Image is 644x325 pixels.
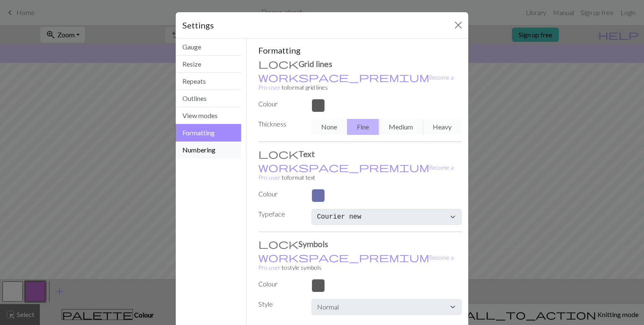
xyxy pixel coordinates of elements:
button: Resize [176,56,241,73]
span: workspace_premium [258,71,429,83]
label: Thickness [253,119,306,132]
button: Close [452,18,465,32]
a: Become a Pro user [258,254,454,271]
h5: Formatting [258,45,462,55]
h5: Settings [182,19,214,31]
button: Numbering [176,142,241,158]
label: Colour [253,99,306,109]
small: to style symbols [258,254,454,271]
h3: Symbols [258,239,462,249]
button: Gauge [176,39,241,56]
button: View modes [176,107,241,124]
button: Repeats [176,73,241,90]
h3: Grid lines [258,59,462,69]
h3: Text [258,149,462,159]
label: Style [253,299,306,312]
small: to format grid lines [258,74,454,91]
a: Become a Pro user [258,74,454,91]
span: workspace_premium [258,251,429,263]
button: Outlines [176,90,241,107]
small: to format text [258,164,454,181]
label: Typeface [253,209,306,222]
a: Become a Pro user [258,164,454,181]
label: Colour [253,279,306,289]
label: Colour [253,189,306,199]
button: Formatting [176,124,241,142]
span: workspace_premium [258,161,429,173]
